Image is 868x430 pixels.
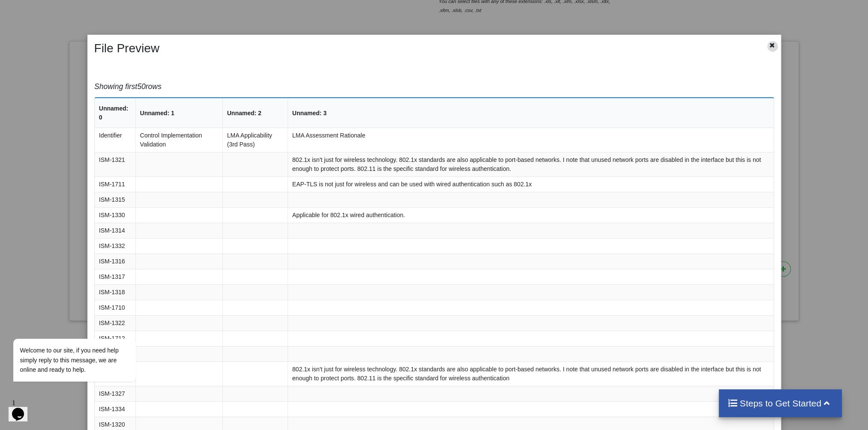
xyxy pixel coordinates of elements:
[94,82,162,91] i: Showing first 50 rows
[727,398,833,409] h4: Steps to Get Started
[287,207,773,223] td: Applicable for 802.1x wired authentication.
[9,396,36,421] iframe: chat widget
[95,176,135,192] td: ISM-1711
[95,238,135,254] td: ISM-1332
[287,361,773,386] td: 802.1x isn't just for wireless technology. 802.1x standards are also applicable to port-based net...
[135,98,222,128] th: Unnamed: 1
[95,386,135,401] td: ISM-1327
[222,128,287,152] td: LMA Applicability (3rd Pass)
[287,176,773,192] td: EAP-TLS is not just for wireless and can be used with wired authentication such as 802.1x
[287,98,773,128] th: Unnamed: 3
[222,98,287,128] th: Unnamed: 2
[95,254,135,269] td: ISM-1316
[95,401,135,417] td: ISM-1334
[287,128,773,152] td: LMA Assessment Rationale
[95,192,135,207] td: ISM-1315
[95,207,135,223] td: ISM-1330
[95,128,135,152] td: Identifier
[9,261,163,391] iframe: chat widget
[95,98,135,128] th: Unnamed: 0
[95,223,135,238] td: ISM-1314
[95,152,135,176] td: ISM-1321
[135,128,222,152] td: Control Implementation Validation
[90,41,721,56] h2: File Preview
[287,152,773,176] td: 802.1x isn't just for wireless technology. 802.1x standards are also applicable to port-based net...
